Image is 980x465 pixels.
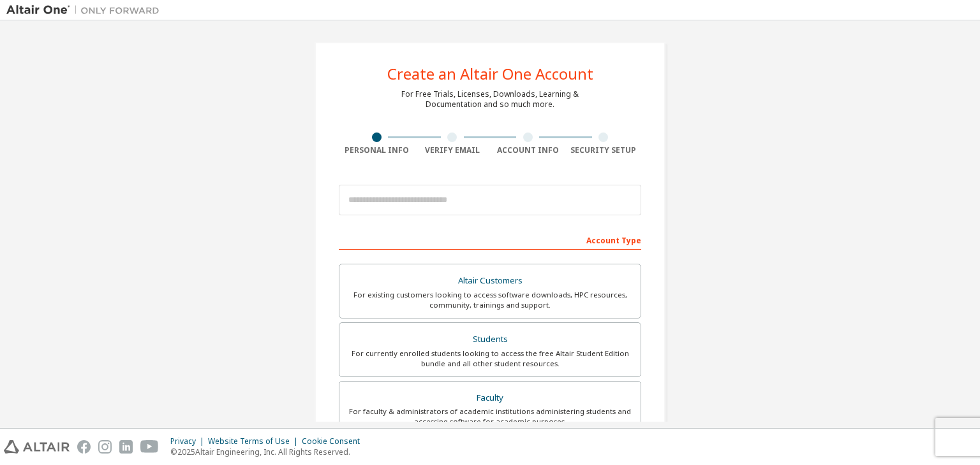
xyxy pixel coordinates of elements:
[170,447,367,457] p: © 2025 Altair Engineering, Inc. All Rights Reserved.
[347,389,633,407] div: Faculty
[6,4,166,17] img: Altair One
[347,406,633,427] div: For faculty & administrators of academic institutions administering students and accessing softwa...
[347,331,633,348] div: Students
[4,440,70,454] img: altair_logo.svg
[98,440,112,454] img: instagram.svg
[119,440,133,454] img: linkedin.svg
[302,436,367,447] div: Cookie Consent
[490,145,566,155] div: Account Info
[415,145,491,155] div: Verify Email
[347,348,633,369] div: For currently enrolled students looking to access the free Altair Student Edition bundle and all ...
[347,290,633,310] div: For existing customers looking to access software downloads, HPC resources, community, trainings ...
[77,440,91,454] img: facebook.svg
[170,436,208,447] div: Privacy
[339,229,641,250] div: Account Type
[208,436,302,447] div: Website Terms of Use
[339,145,415,155] div: Personal Info
[401,89,579,110] div: For Free Trials, Licenses, Downloads, Learning & Documentation and so much more.
[387,66,593,82] div: Create an Altair One Account
[347,272,633,290] div: Altair Customers
[566,145,642,155] div: Security Setup
[140,440,159,454] img: youtube.svg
